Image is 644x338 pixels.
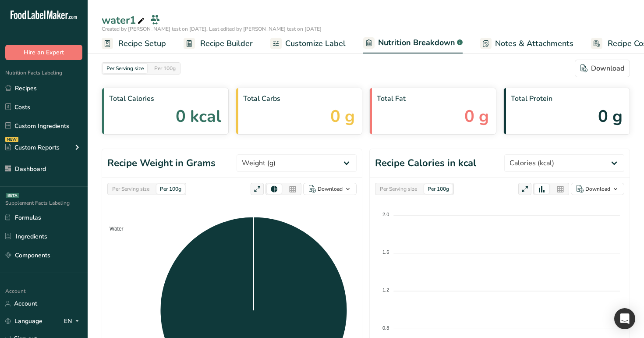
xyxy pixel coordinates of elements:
[382,249,389,255] tspan: 1.6
[102,25,322,32] span: Created by [PERSON_NAME] test on [DATE], Last edited by [PERSON_NAME] test on [DATE]
[382,287,389,292] tspan: 1.2
[382,212,389,217] tspan: 2.0
[156,184,185,194] div: Per 100g
[303,183,357,195] button: Download
[318,185,343,193] div: Download
[200,38,253,50] span: Recipe Builder
[5,313,42,329] a: Language
[330,104,355,129] span: 0 g
[378,37,455,49] span: Nutrition Breakdown
[375,156,476,171] h1: Recipe Calories in kcal
[580,63,624,74] div: Download
[243,93,355,104] span: Total Carbs
[270,34,346,53] a: Customize Label
[5,45,82,60] button: Hire an Expert
[64,316,82,327] div: EN
[102,12,146,28] div: water1
[5,143,60,152] div: Custom Reports
[107,156,216,171] h1: Recipe Weight in Grams
[495,38,573,50] span: Notes & Attachments
[151,64,179,73] div: Per 100g
[176,104,221,129] span: 0 kcal
[103,226,124,232] span: Water
[571,183,624,195] button: Download
[575,60,630,77] button: Download
[377,93,489,104] span: Total Fat
[511,93,623,104] span: Total Protein
[109,184,153,194] div: Per Serving size
[376,184,421,194] div: Per Serving size
[118,38,166,50] span: Recipe Setup
[614,308,635,329] div: Open Intercom Messenger
[363,33,463,54] a: Nutrition Breakdown
[480,34,573,53] a: Notes & Attachments
[464,104,489,129] span: 0 g
[585,185,610,193] div: Download
[109,93,221,104] span: Total Calories
[6,193,19,198] div: BETA
[5,137,18,142] div: NEW
[184,34,253,53] a: Recipe Builder
[103,64,147,73] div: Per Serving size
[424,184,453,194] div: Per 100g
[598,104,623,129] span: 0 g
[382,325,389,331] tspan: 0.8
[102,34,166,53] a: Recipe Setup
[285,38,346,50] span: Customize Label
